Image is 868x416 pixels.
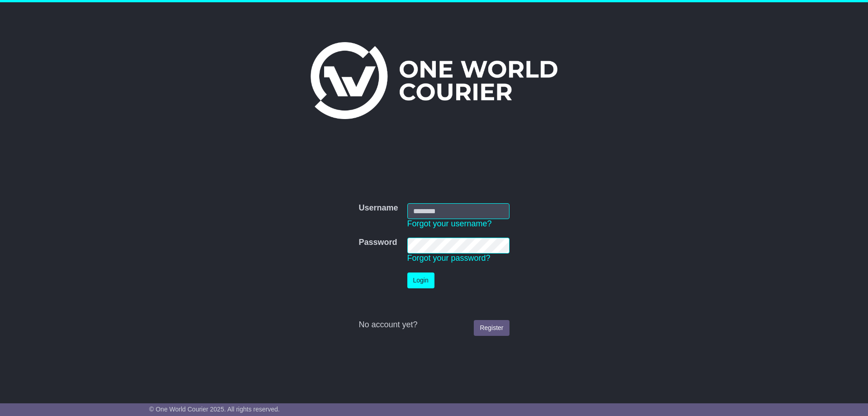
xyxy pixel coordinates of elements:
label: Username [359,203,398,213]
a: Register [474,320,509,336]
button: Login [407,273,434,288]
span: © One World Courier 2025. All rights reserved. [149,406,280,413]
img: One World [311,42,557,119]
a: Forgot your username? [407,219,492,228]
div: No account yet? [359,320,509,330]
label: Password [359,238,397,248]
a: Forgot your password? [407,253,491,263]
